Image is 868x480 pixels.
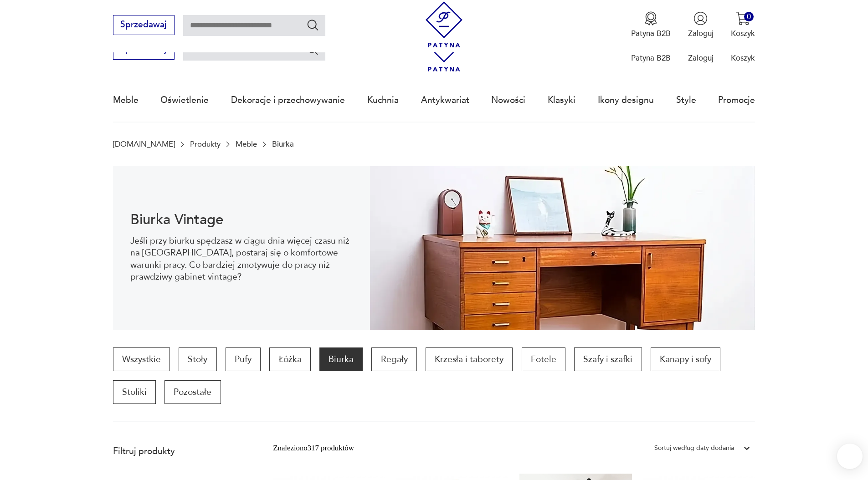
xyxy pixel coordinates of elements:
[631,11,671,39] a: Ikona medaluPatyna B2B
[113,347,170,371] a: Wszystkie
[731,11,755,39] button: 0Koszyk
[837,444,863,469] iframe: Smartsupp widget button
[179,347,216,371] a: Stoły
[654,442,734,454] div: Sortuj według daty dodania
[367,79,399,121] a: Kuchnia
[113,15,175,35] button: Sprzedawaj
[522,347,565,371] a: Fotele
[164,380,221,404] a: Pozostałe
[226,347,261,371] a: Pufy
[113,140,175,148] a: [DOMAIN_NAME]
[598,79,654,121] a: Ikony designu
[113,46,175,54] a: Sprzedawaj
[371,347,416,371] a: Regały
[319,347,363,371] a: Biurka
[688,53,714,63] p: Zaloguj
[306,43,319,56] button: Szukaj
[421,79,469,121] a: Antykwariat
[688,28,714,39] p: Zaloguj
[644,11,658,26] img: Ikona medalu
[273,442,354,454] div: Znaleziono 317 produktów
[574,347,642,371] a: Szafy i szafki
[421,1,467,47] img: Patyna - sklep z meblami i dekoracjami vintage
[236,140,257,148] a: Meble
[693,11,708,26] img: Ikonka użytkownika
[676,79,696,121] a: Style
[631,28,671,39] p: Patyna B2B
[731,28,755,39] p: Koszyk
[306,18,319,31] button: Szukaj
[231,79,345,121] a: Dekoracje i przechowywanie
[426,347,513,371] a: Krzesła i taborety
[491,79,525,121] a: Nowości
[736,11,750,26] img: Ikona koszyka
[731,53,755,63] p: Koszyk
[370,166,755,330] img: 217794b411677fc89fd9d93ef6550404.webp
[113,445,247,457] p: Filtruj produkty
[718,79,755,121] a: Promocje
[113,22,175,29] a: Sprzedawaj
[631,53,671,63] p: Patyna B2B
[651,347,720,371] a: Kanapy i sofy
[744,12,754,21] div: 0
[190,140,221,148] a: Produkty
[160,79,209,121] a: Oświetlenie
[113,380,156,404] a: Stoliki
[272,140,294,148] p: Biurka
[688,11,714,39] button: Zaloguj
[113,79,139,121] a: Meble
[269,347,310,371] a: Łóżka
[548,79,575,121] a: Klasyki
[130,235,352,283] p: Jeśli przy biurku spędzasz w ciągu dnia więcej czasu niż na [GEOGRAPHIC_DATA], postaraj się o kom...
[130,213,352,226] h1: Biurka Vintage
[631,11,671,39] button: Patyna B2B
